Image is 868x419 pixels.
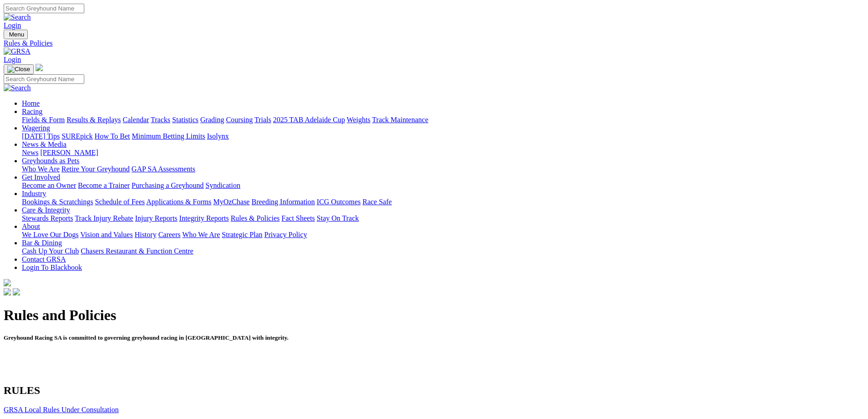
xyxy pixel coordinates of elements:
a: Who We Are [182,231,220,238]
a: 2025 TAB Adelaide Cup [273,116,345,124]
a: Rules & Policies [4,39,864,47]
img: Search [4,13,31,21]
a: About [22,222,40,230]
a: Bar & Dining [22,239,62,247]
a: Login [4,21,21,29]
a: SUREpick [62,132,92,140]
a: [PERSON_NAME] [40,149,98,156]
a: News & Media [22,140,67,148]
div: Industry [22,198,864,206]
input: Search [4,74,84,84]
a: Track Injury Rebate [75,214,133,222]
img: twitter.svg [13,288,20,295]
div: About [22,231,864,239]
a: Greyhounds as Pets [22,157,79,165]
a: Calendar [123,116,149,124]
a: Login To Blackbook [22,264,82,271]
a: Results & Replays [67,116,121,124]
img: facebook.svg [4,288,11,295]
h5: Greyhound Racing SA is committed to governing greyhound racing in [GEOGRAPHIC_DATA] with integrity. [4,334,864,341]
a: [DATE] Tips [22,132,60,140]
button: Toggle navigation [4,30,28,39]
a: Retire Your Greyhound [62,165,130,173]
a: Login [4,56,21,63]
a: Fact Sheets [282,214,315,222]
a: Weights [347,116,370,124]
a: Fields & Form [22,116,65,124]
img: logo-grsa-white.png [36,64,43,71]
a: Vision and Values [80,231,133,238]
div: Bar & Dining [22,247,864,255]
div: Greyhounds as Pets [22,165,864,173]
a: We Love Our Dogs [22,231,78,238]
a: Become a Trainer [78,181,130,189]
a: Stay On Track [317,214,359,222]
img: Search [4,84,31,92]
a: Industry [22,190,46,197]
div: Care & Integrity [22,214,864,222]
span: Menu [9,31,24,38]
a: Purchasing a Greyhound [132,181,204,189]
a: Statistics [172,116,199,124]
a: Chasers Restaurant & Function Centre [81,247,193,255]
a: Minimum Betting Limits [132,132,205,140]
a: GAP SA Assessments [132,165,195,173]
div: Get Involved [22,181,864,190]
a: How To Bet [95,132,130,140]
a: Race Safe [362,198,391,206]
a: Syndication [205,181,240,189]
a: Rules & Policies [231,214,280,222]
a: Tracks [151,116,170,124]
a: Integrity Reports [179,214,229,222]
div: Wagering [22,132,864,140]
input: Search [4,4,84,13]
a: History [134,231,156,238]
a: Trials [254,116,271,124]
a: Grading [200,116,224,124]
a: Home [22,99,40,107]
h1: Rules and Policies [4,307,864,324]
button: Toggle navigation [4,64,34,74]
a: Bookings & Scratchings [22,198,93,206]
a: Who We Are [22,165,60,173]
a: Injury Reports [135,214,177,222]
a: Stewards Reports [22,214,73,222]
a: Applications & Forms [146,198,211,206]
a: Track Maintenance [372,116,428,124]
a: News [22,149,38,156]
a: Get Involved [22,173,60,181]
a: Privacy Policy [264,231,307,238]
a: Isolynx [207,132,229,140]
a: Wagering [22,124,50,132]
div: Racing [22,116,864,124]
a: Coursing [226,116,253,124]
a: ICG Outcomes [317,198,360,206]
img: logo-grsa-white.png [4,279,11,286]
a: Cash Up Your Club [22,247,79,255]
a: Contact GRSA [22,255,66,263]
img: GRSA [4,47,31,56]
a: Careers [158,231,180,238]
a: MyOzChase [213,198,250,206]
h2: RULES [4,384,864,397]
div: News & Media [22,149,864,157]
a: GRSA Local Rules Under Consultation [4,406,118,414]
img: Close [7,66,30,73]
a: Breeding Information [252,198,315,206]
a: Care & Integrity [22,206,70,214]
a: Strategic Plan [222,231,262,238]
a: Schedule of Fees [95,198,144,206]
a: Become an Owner [22,181,76,189]
a: Racing [22,108,42,115]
